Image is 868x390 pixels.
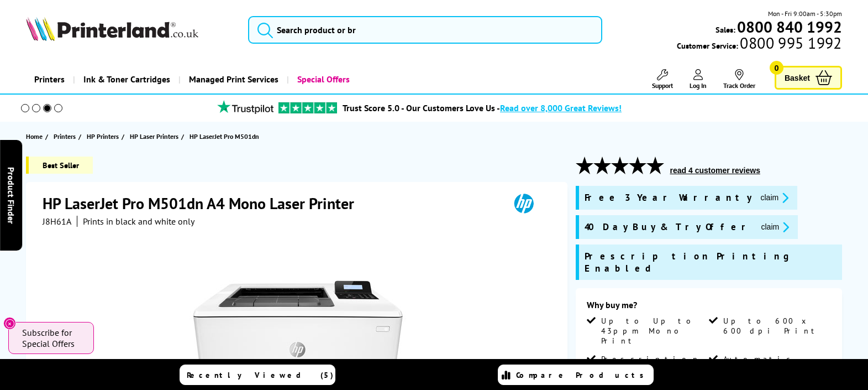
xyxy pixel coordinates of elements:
a: HP Laser Printers [130,131,181,142]
img: HP [498,193,549,214]
span: Sales: [716,24,735,35]
span: Prescription Printing Enabled [585,250,837,274]
span: Best Seller [26,157,93,174]
span: Log In [690,81,707,90]
a: Managed Print Services [178,65,287,93]
img: trustpilot rating [278,102,337,113]
img: trustpilot rating [212,100,278,114]
a: Printerland Logo [26,17,234,43]
span: Subscribe for Special Offers [22,327,83,349]
span: Recently Viewed (5) [187,370,334,380]
a: Ink & Toner Cartridges [73,65,178,93]
span: Printers [54,131,76,142]
span: Product Finder [6,167,17,223]
a: Home [26,131,45,142]
a: HP LaserJet Pro M501dn [190,131,262,142]
button: Close [3,317,16,330]
span: Support [652,81,673,90]
span: Free 3 Year Warranty [585,191,752,204]
a: Track Order [723,69,755,90]
a: Log In [690,69,707,90]
span: HP LaserJet Pro M501dn [190,131,259,142]
span: Up to Up to 43ppm Mono Print [601,316,707,346]
a: Compare Products [498,365,654,385]
a: Printers [26,65,73,93]
span: Mon - Fri 9:00am - 5:30pm [768,8,842,19]
input: Search product or br [248,16,602,44]
a: 0800 840 1992 [735,22,842,32]
span: 0800 995 1992 [738,38,841,48]
button: read 4 customer reviews [667,165,764,175]
span: Basket [785,70,810,85]
span: Home [26,131,43,142]
span: J8H61A [43,216,71,227]
b: 0800 840 1992 [737,17,842,37]
span: Read over 8,000 Great Reviews! [500,102,622,113]
img: Printerland Logo [26,17,198,41]
span: HP Laser Printers [130,131,178,142]
div: Why buy me? [587,299,831,316]
h1: HP LaserJet Pro M501dn A4 Mono Laser Printer [43,193,365,214]
span: 40 Day Buy & Try Offer [585,221,753,233]
span: Compare Products [516,370,650,380]
a: Recently Viewed (5) [180,365,335,385]
a: Trust Score 5.0 - Our Customers Love Us -Read over 8,000 Great Reviews! [343,102,622,113]
a: Support [652,69,673,90]
span: Automatic Double Sided Printing [723,354,829,384]
span: 0 [770,61,783,75]
span: HP Printers [87,131,119,142]
span: Up to 600 x 600 dpi Print [723,316,829,336]
i: Prints in black and white only [83,216,194,227]
a: HP Printers [87,131,122,142]
span: Prescription Print Enabled [601,354,707,374]
a: Printers [54,131,78,142]
span: Customer Service: [677,38,841,51]
button: promo-description [757,191,792,204]
a: Special Offers [287,65,358,93]
a: Basket 0 [775,66,842,90]
button: promo-description [758,221,793,233]
span: Ink & Toner Cartridges [83,65,170,93]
